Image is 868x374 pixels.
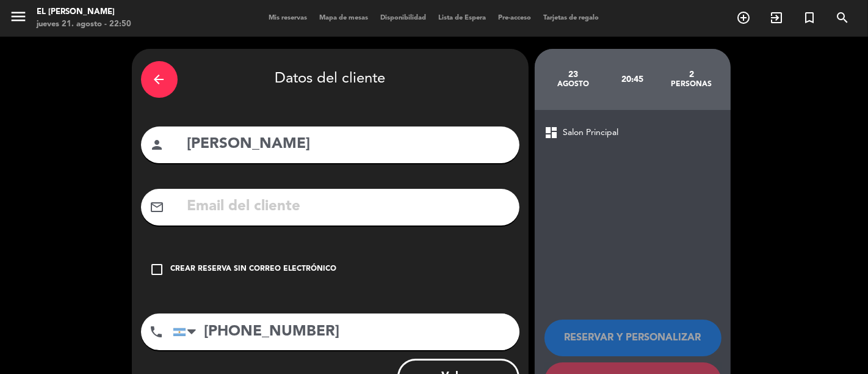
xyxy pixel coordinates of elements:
[769,10,784,25] i: exit_to_app
[802,10,817,25] i: turned_in_not
[37,6,131,18] div: El [PERSON_NAME]
[141,58,519,101] div: Datos del cliente
[544,70,603,79] div: 23
[602,58,662,101] div: 20:45
[37,18,131,31] div: jueves 21. agosto - 22:50
[150,200,165,215] i: mail_outline
[173,313,519,350] input: Número de teléfono...
[173,314,201,350] div: Argentina: +54
[433,15,493,21] span: Lista de Espera
[662,79,721,89] div: personas
[186,132,510,157] input: Nombre del cliente
[538,15,606,21] span: Tarjetas de regalo
[263,15,314,21] span: Mis reservas
[150,137,165,152] i: person
[150,262,165,277] i: check_box_outline_blank
[186,194,510,219] input: Email del cliente
[563,126,619,140] span: Salon Principal
[544,79,603,89] div: agosto
[544,320,722,356] button: RESERVAR Y PERSONALIZAR
[375,15,433,21] span: Disponibilidad
[835,10,850,25] i: search
[493,15,538,21] span: Pre-acceso
[9,7,27,30] button: menu
[171,263,337,276] div: Crear reserva sin correo electrónico
[662,70,721,79] div: 2
[152,72,167,87] i: arrow_back
[9,7,27,26] i: menu
[736,10,751,25] i: add_circle_outline
[544,125,559,140] span: dashboard
[150,324,164,339] i: phone
[314,15,375,21] span: Mapa de mesas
